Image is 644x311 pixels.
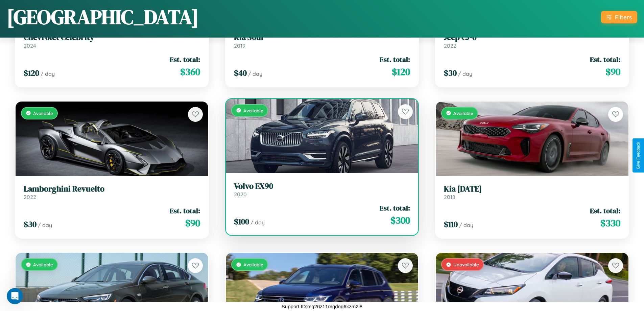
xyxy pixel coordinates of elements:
[24,32,200,42] h3: Chevrolet Celebrity
[234,67,247,79] span: $ 40
[234,191,247,198] span: 2020
[234,181,410,191] h3: Volvo EX90
[234,32,410,49] a: Kia Soul2019
[24,67,39,79] span: $ 120
[444,67,457,79] span: $ 30
[601,11,637,23] button: Filters
[282,302,362,311] p: Support ID: mg26z11mqdog6kzm2i8
[600,216,620,230] span: $ 330
[234,181,410,198] a: Volvo EX902020
[180,65,200,79] span: $ 360
[243,108,263,113] span: Available
[615,14,632,21] div: Filters
[636,142,641,169] div: Give Feedback
[590,54,620,64] span: Est. total:
[234,42,245,49] span: 2019
[444,194,455,200] span: 2018
[380,54,410,64] span: Est. total:
[243,262,263,267] span: Available
[234,32,410,42] h3: Kia Soul
[33,262,53,267] span: Available
[390,214,410,227] span: $ 300
[459,222,473,228] span: / day
[38,222,52,228] span: / day
[453,110,473,116] span: Available
[444,32,620,49] a: Jeep CJ-62022
[24,194,36,200] span: 2022
[7,288,23,304] iframe: Intercom live chat
[185,216,200,230] span: $ 90
[251,219,265,226] span: / day
[24,32,200,49] a: Chevrolet Celebrity2024
[605,65,620,79] span: $ 90
[24,219,37,230] span: $ 30
[33,110,53,116] span: Available
[234,216,249,227] span: $ 100
[590,206,620,216] span: Est. total:
[41,70,55,77] span: / day
[453,262,479,267] span: Unavailable
[458,70,472,77] span: / day
[444,32,620,42] h3: Jeep CJ-6
[444,219,458,230] span: $ 110
[444,184,620,194] h3: Kia [DATE]
[248,70,262,77] span: / day
[24,42,36,49] span: 2024
[170,206,200,216] span: Est. total:
[24,184,200,201] a: Lamborghini Revuelto2022
[7,3,199,31] h1: [GEOGRAPHIC_DATA]
[170,54,200,64] span: Est. total:
[444,184,620,201] a: Kia [DATE]2018
[392,65,410,79] span: $ 120
[380,203,410,213] span: Est. total:
[24,184,200,194] h3: Lamborghini Revuelto
[444,42,456,49] span: 2022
